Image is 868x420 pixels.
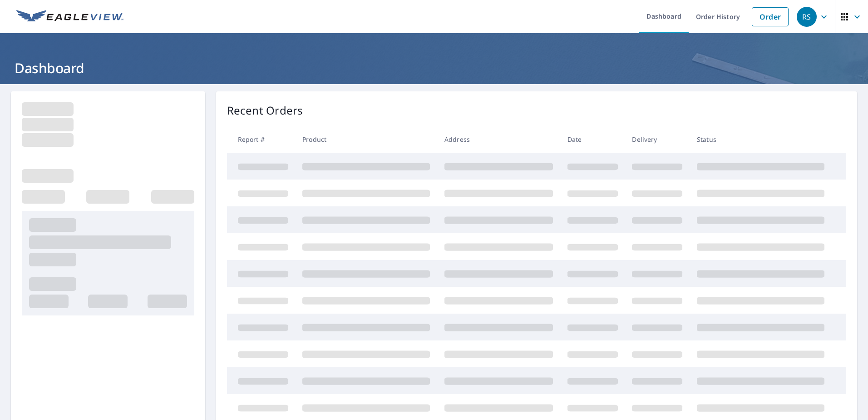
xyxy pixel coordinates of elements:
th: Address [437,126,560,153]
th: Status [690,126,832,153]
th: Report # [227,126,296,153]
img: EV Logo [16,10,123,24]
p: Recent Orders [227,102,303,119]
a: Order [752,7,789,26]
th: Date [560,126,625,153]
th: Delivery [625,126,690,153]
div: RS [797,7,817,27]
th: Product [295,126,437,153]
h1: Dashboard [11,59,857,77]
